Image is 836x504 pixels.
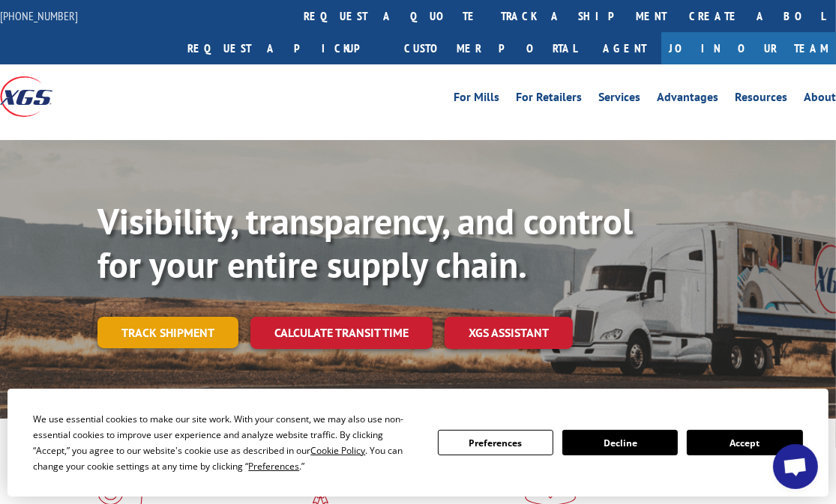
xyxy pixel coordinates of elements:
[176,32,393,64] a: Request a pickup
[773,444,818,489] a: Open chat
[445,317,573,349] a: XGS ASSISTANT
[562,430,678,455] button: Decline
[438,430,553,455] button: Preferences
[657,91,718,108] a: Advantages
[310,444,365,457] span: Cookie Policy
[516,91,582,108] a: For Retailers
[661,32,836,64] a: Join Our Team
[454,91,499,108] a: For Mills
[97,198,633,288] b: Visibility, transparency, and control for your entire supply chain.
[248,460,299,473] span: Preferences
[97,317,238,348] a: Track shipment
[7,389,829,497] div: Cookie Consent Prompt
[804,91,836,108] a: About
[393,32,588,64] a: Customer Portal
[735,91,787,108] a: Resources
[250,317,433,349] a: Calculate transit time
[588,32,661,64] a: Agent
[598,91,640,108] a: Services
[33,411,419,474] div: We use essential cookies to make our site work. With your consent, we may also use non-essential ...
[687,430,802,455] button: Accept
